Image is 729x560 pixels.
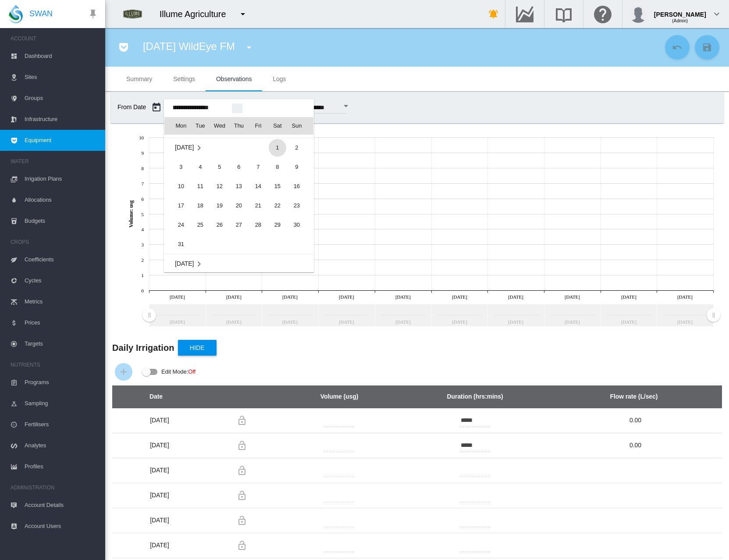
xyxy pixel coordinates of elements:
[287,196,313,215] td: Sunday March 23 2025
[191,117,210,135] th: Tue
[211,158,228,176] span: 5
[269,216,286,234] span: 29
[268,138,287,157] td: Saturday March 1 2025
[164,254,313,274] td: April 2025
[249,178,267,195] span: 14
[164,196,191,215] td: Monday March 17 2025
[164,138,229,157] td: March 2025
[191,215,210,235] td: Tuesday March 25 2025
[164,117,313,272] md-calendar: Calendar
[192,197,209,214] span: 18
[191,177,210,196] td: Tuesday March 11 2025
[269,197,286,214] span: 22
[269,158,286,176] span: 8
[164,196,313,215] tr: Week 4
[191,196,210,215] td: Tuesday March 18 2025
[249,117,268,135] th: Fri
[164,138,313,157] tr: Week 1
[164,177,313,196] tr: Week 3
[210,196,229,215] td: Wednesday March 19 2025
[249,197,267,214] span: 21
[268,117,287,135] th: Sat
[210,157,229,177] td: Wednesday March 5 2025
[164,157,191,177] td: Monday March 3 2025
[230,158,248,176] span: 6
[249,215,268,235] td: Friday March 28 2025
[211,216,228,234] span: 26
[175,260,194,267] span: [DATE]
[269,139,286,157] span: 1
[175,144,194,151] span: [DATE]
[287,177,313,196] td: Sunday March 16 2025
[288,139,306,157] span: 2
[229,196,249,215] td: Thursday March 20 2025
[210,215,229,235] td: Wednesday March 26 2025
[287,215,313,235] td: Sunday March 30 2025
[164,177,191,196] td: Monday March 10 2025
[164,235,313,254] tr: Week 6
[269,178,286,195] span: 15
[164,235,191,254] td: Monday March 31 2025
[164,254,313,274] tr: Week undefined
[211,178,228,195] span: 12
[268,177,287,196] td: Saturday March 15 2025
[287,157,313,177] td: Sunday March 9 2025
[172,178,190,195] span: 10
[210,177,229,196] td: Wednesday March 12 2025
[192,216,209,234] span: 25
[172,235,190,253] span: 31
[211,197,228,214] span: 19
[249,196,268,215] td: Friday March 21 2025
[249,216,267,234] span: 28
[287,117,313,135] th: Sun
[288,216,306,234] span: 30
[249,158,267,176] span: 7
[287,138,313,157] td: Sunday March 2 2025
[172,158,190,176] span: 3
[229,215,249,235] td: Thursday March 27 2025
[229,177,249,196] td: Thursday March 13 2025
[249,157,268,177] td: Friday March 7 2025
[288,178,306,195] span: 16
[268,157,287,177] td: Saturday March 8 2025
[229,117,249,135] th: Thu
[164,157,313,177] tr: Week 2
[192,178,209,195] span: 11
[268,215,287,235] td: Saturday March 29 2025
[192,158,209,176] span: 4
[172,216,190,234] span: 24
[210,117,229,135] th: Wed
[230,216,248,234] span: 27
[249,177,268,196] td: Friday March 14 2025
[230,197,248,214] span: 20
[164,215,313,235] tr: Week 5
[268,196,287,215] td: Saturday March 22 2025
[288,158,306,176] span: 9
[230,178,248,195] span: 13
[229,157,249,177] td: Thursday March 6 2025
[164,117,191,135] th: Mon
[172,197,190,214] span: 17
[191,157,210,177] td: Tuesday March 4 2025
[288,197,306,214] span: 23
[164,215,191,235] td: Monday March 24 2025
